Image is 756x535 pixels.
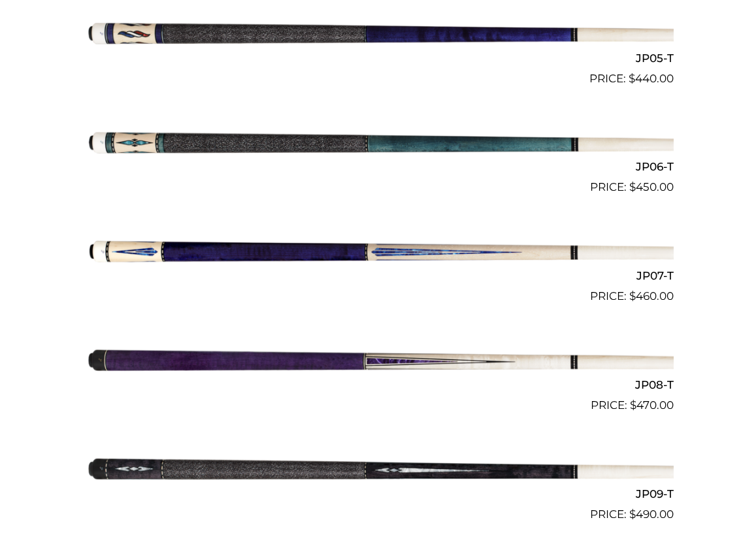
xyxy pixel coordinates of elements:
img: JP09-T [83,419,674,517]
span: $ [629,180,636,193]
span: $ [629,289,636,302]
a: JP09-T $490.00 [83,419,674,523]
img: JP06-T [83,93,674,191]
bdi: 490.00 [629,508,674,521]
a: JP08-T $470.00 [83,310,674,413]
bdi: 440.00 [629,72,674,85]
a: JP07-T $460.00 [83,201,674,304]
span: $ [629,72,635,85]
bdi: 470.00 [630,398,674,412]
bdi: 460.00 [629,289,674,302]
span: $ [629,508,636,521]
a: JP06-T $450.00 [83,93,674,196]
img: JP08-T [83,310,674,408]
bdi: 450.00 [629,180,674,193]
span: $ [630,398,636,412]
img: JP07-T [83,201,674,299]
